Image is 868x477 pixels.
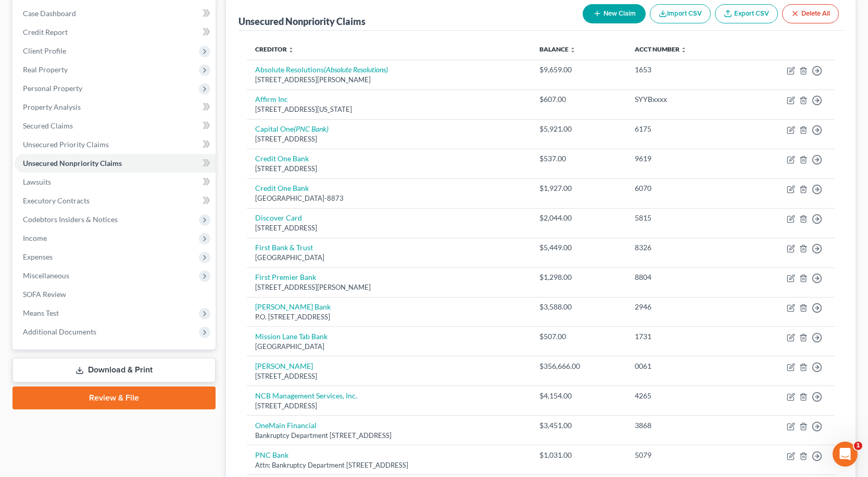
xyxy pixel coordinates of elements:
[539,450,618,460] div: $1,031.00
[255,184,309,192] a: Credit One Bank
[23,46,66,55] span: Client Profile
[539,391,618,401] div: $4,154.00
[539,331,618,342] div: $507.00
[23,271,69,280] span: Miscellaneous
[539,302,618,312] div: $3,588.00
[255,312,523,322] div: P.O. [STREET_ADDRESS]
[539,124,618,134] div: $5,921.00
[255,164,523,174] div: [STREET_ADDRESS]
[255,105,523,114] div: [STREET_ADDRESS][US_STATE]
[255,450,288,459] a: PNC Bank
[255,253,523,263] div: [GEOGRAPHIC_DATA]
[23,290,66,299] span: SOFA Review
[635,391,733,401] div: 4265
[12,358,216,382] a: Download & Print
[255,243,313,252] a: First Bank & Trust
[635,450,733,460] div: 5079
[294,124,329,133] i: (PNC Bank)
[15,135,216,154] a: Unsecured Priority Claims
[23,234,47,242] span: Income
[255,282,523,292] div: [STREET_ADDRESS][PERSON_NAME]
[635,331,733,342] div: 1731
[539,45,576,53] a: Balance unfold_more
[539,361,618,371] div: $356,666.00
[635,213,733,223] div: 5815
[23,140,109,149] span: Unsecured Priority Claims
[255,95,288,104] a: Affirm Inc
[635,302,733,312] div: 2946
[23,84,82,93] span: Personal Property
[23,215,118,224] span: Codebtors Insiders & Notices
[539,183,618,194] div: $1,927.00
[255,431,523,441] div: Bankruptcy Department [STREET_ADDRESS]
[255,45,294,53] a: Creditor unfold_more
[255,65,388,74] a: Absolute Resolutions(Absolute Resolutions)
[324,65,388,74] i: (Absolute Resolutions)
[635,420,733,431] div: 3868
[23,196,90,205] span: Executory Contracts
[288,47,294,53] i: unfold_more
[15,173,216,191] a: Lawsuits
[255,213,302,222] a: Discover Card
[539,242,618,253] div: $5,449.00
[23,159,122,167] span: Unsecured Nonpriority Claims
[681,47,687,53] i: unfold_more
[539,153,618,164] div: $537.00
[15,191,216,210] a: Executory Contracts
[635,94,733,105] div: SYYBxxxx
[539,213,618,223] div: $2,044.00
[23,252,53,261] span: Expenses
[255,342,523,352] div: [GEOGRAPHIC_DATA]
[255,332,328,341] a: Mission Lane Tab Bank
[635,242,733,253] div: 8326
[539,65,618,75] div: $9,659.00
[255,391,357,400] a: NCB Management Services, Inc.
[23,102,81,111] span: Property Analysis
[23,65,68,74] span: Real Property
[255,194,523,203] div: [GEOGRAPHIC_DATA]-8873
[23,177,51,186] span: Lawsuits
[650,4,711,23] button: Import CSV
[570,47,576,53] i: unfold_more
[539,420,618,431] div: $3,451.00
[15,98,216,117] a: Property Analysis
[15,23,216,42] a: Credit Report
[15,117,216,135] a: Secured Claims
[635,153,733,164] div: 9619
[23,28,68,36] span: Credit Report
[635,183,733,194] div: 6070
[255,362,313,370] a: [PERSON_NAME]
[255,223,523,233] div: [STREET_ADDRESS]
[255,154,309,163] a: Credit One Bank
[854,442,862,450] span: 1
[255,421,317,430] a: OneMain Financial
[255,401,523,411] div: [STREET_ADDRESS]
[255,124,329,133] a: Capital One(PNC Bank)
[15,154,216,173] a: Unsecured Nonpriority Claims
[255,371,523,381] div: [STREET_ADDRESS]
[635,45,687,53] a: Acct Number unfold_more
[255,273,316,281] a: First Premier Bank
[15,285,216,304] a: SOFA Review
[635,65,733,75] div: 1653
[635,361,733,371] div: 0061
[12,386,216,409] a: Review & File
[539,272,618,282] div: $1,298.00
[23,121,73,130] span: Secured Claims
[833,442,858,467] iframe: Intercom live chat
[255,460,523,470] div: Attn: Bankruptcy Department [STREET_ADDRESS]
[782,4,839,23] button: Delete All
[583,4,646,23] button: New Claim
[255,302,331,311] a: [PERSON_NAME] Bank
[539,94,618,105] div: $607.00
[15,4,216,23] a: Case Dashboard
[635,124,733,134] div: 6175
[635,272,733,282] div: 8804
[255,75,523,85] div: [STREET_ADDRESS][PERSON_NAME]
[23,9,76,18] span: Case Dashboard
[238,15,366,28] div: Unsecured Nonpriority Claims
[255,134,523,144] div: [STREET_ADDRESS]
[23,327,96,336] span: Additional Documents
[23,308,59,317] span: Means Test
[715,4,778,23] a: Export CSV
